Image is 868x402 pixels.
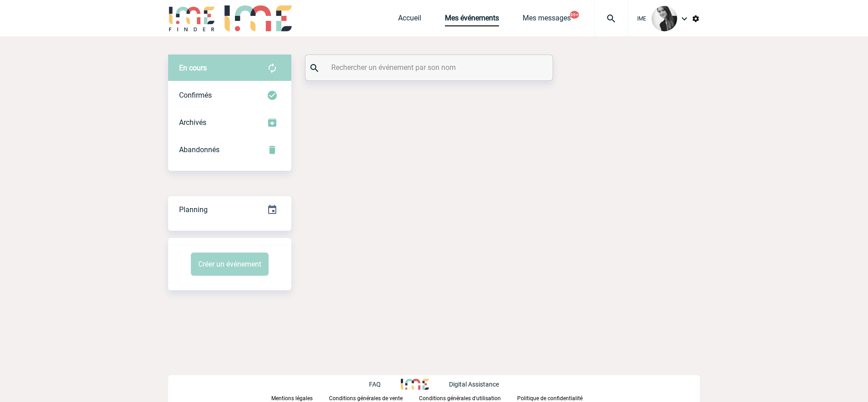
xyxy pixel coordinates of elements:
a: Conditions générales de vente [329,393,419,402]
a: Mes messages [523,14,571,26]
a: FAQ [369,379,401,388]
a: Conditions générales d'utilisation [419,393,517,402]
p: Politique de confidentialité [517,395,583,402]
button: Créer un événement [191,253,269,276]
img: http://www.idealmeetingsevents.fr/ [401,379,429,390]
div: Retrouvez ici tous vos évènements avant confirmation [168,55,291,82]
a: Planning [168,196,291,223]
p: Digital Assistance [449,381,499,388]
p: Conditions générales de vente [329,395,403,402]
a: Politique de confidentialité [517,393,597,402]
span: Confirmés [179,91,212,99]
button: 99+ [570,11,579,19]
div: Retrouvez ici tous vos événements organisés par date et état d'avancement [168,196,291,223]
div: Retrouvez ici tous les événements que vous avez décidé d'archiver [168,109,291,136]
p: FAQ [369,381,381,388]
a: Accueil [398,14,421,26]
p: Conditions générales d'utilisation [419,395,501,402]
p: Mentions légales [271,395,313,402]
span: Archivés [179,118,206,127]
div: Retrouvez ici tous vos événements annulés [168,136,291,164]
span: IME [637,15,646,22]
a: Mentions légales [271,393,329,402]
img: IME-Finder [168,5,215,31]
span: Abandonnés [179,145,219,154]
span: En cours [179,64,207,72]
span: Planning [179,205,208,214]
img: 101050-0.jpg [652,6,677,31]
input: Rechercher un événement par son nom [329,61,531,74]
a: Mes événements [445,14,499,26]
